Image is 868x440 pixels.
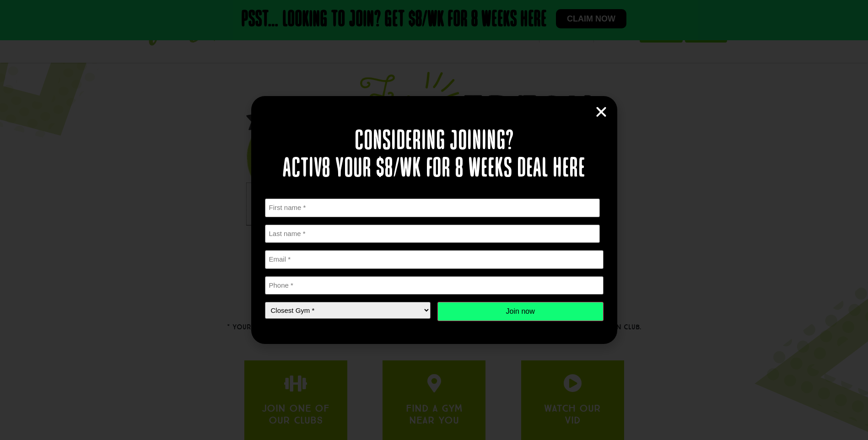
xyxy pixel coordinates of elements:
[265,199,600,217] input: First name *
[265,225,600,243] input: Last name *
[437,302,604,321] input: Join now
[265,250,604,269] input: Email *
[265,128,604,183] h2: Considering joining? Activ8 your $8/wk for 8 weeks deal here
[265,276,604,295] input: Phone *
[594,105,608,119] a: Close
